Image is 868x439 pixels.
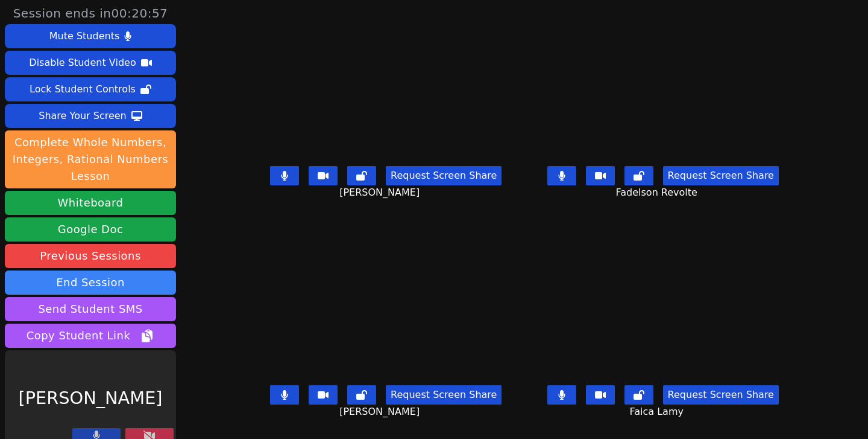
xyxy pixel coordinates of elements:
[30,80,136,99] div: Lock Student Controls
[112,6,168,21] time: 00:20:57
[616,185,701,200] span: Fadelson Revolte
[5,271,176,295] button: End Session
[663,385,779,405] button: Request Screen Share
[339,185,423,200] span: [PERSON_NAME]
[5,191,176,215] button: Whiteboard
[27,327,154,344] span: Copy Student Link
[5,244,176,268] a: Previous Sessions
[5,324,176,348] button: Copy Student Link
[49,27,119,46] div: Mute Students
[630,405,687,419] span: Faica Lamy
[5,77,176,101] button: Lock Student Controls
[5,217,176,242] a: Google Doc
[386,166,502,185] button: Request Screen Share
[29,53,136,72] div: Disable Student Video
[386,385,502,405] button: Request Screen Share
[5,104,176,128] button: Share Your Screen
[39,106,127,126] div: Share Your Screen
[663,166,779,185] button: Request Screen Share
[5,297,176,321] button: Send Student SMS
[5,51,176,75] button: Disable Student Video
[5,24,176,48] button: Mute Students
[339,405,423,419] span: [PERSON_NAME]
[5,130,176,188] button: Complete Whole Numbers, Integers, Rational Numbers Lesson
[13,5,168,22] span: Session ends in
